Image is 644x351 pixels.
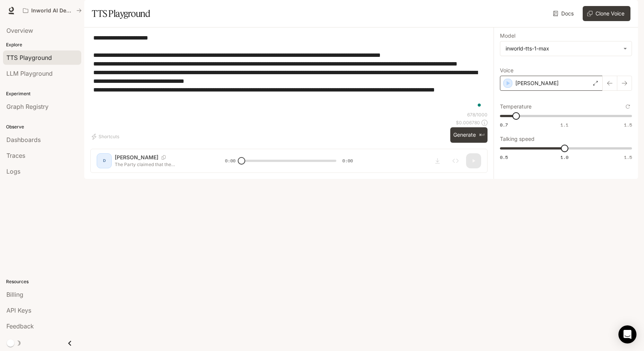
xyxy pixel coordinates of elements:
a: Docs [551,6,577,21]
p: Model [500,33,515,38]
span: 0.5 [500,154,508,160]
button: Shortcuts [90,131,122,143]
p: Inworld AI Demos [31,8,73,14]
p: Temperature [500,104,532,109]
span: 1.5 [624,154,632,160]
button: All workspaces [20,3,85,18]
button: Generate⌘⏎ [450,127,488,143]
p: Voice [500,68,513,73]
div: inworld-tts-1-max [500,41,632,56]
span: 1.1 [560,122,568,128]
span: 1.0 [560,154,568,160]
span: 1.5 [624,122,632,128]
p: [PERSON_NAME] [515,79,559,87]
textarea: To enrich screen reader interactions, please activate Accessibility in Grammarly extension settings [93,34,485,111]
div: Open Intercom Messenger [618,325,636,343]
div: inworld-tts-1-max [506,45,620,52]
p: Talking speed [500,136,535,142]
h1: TTS Playground [92,6,150,21]
p: ⌘⏎ [479,133,485,137]
button: Clone Voice [583,6,630,21]
span: 0.7 [500,122,508,128]
button: Reset to default [624,102,632,111]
